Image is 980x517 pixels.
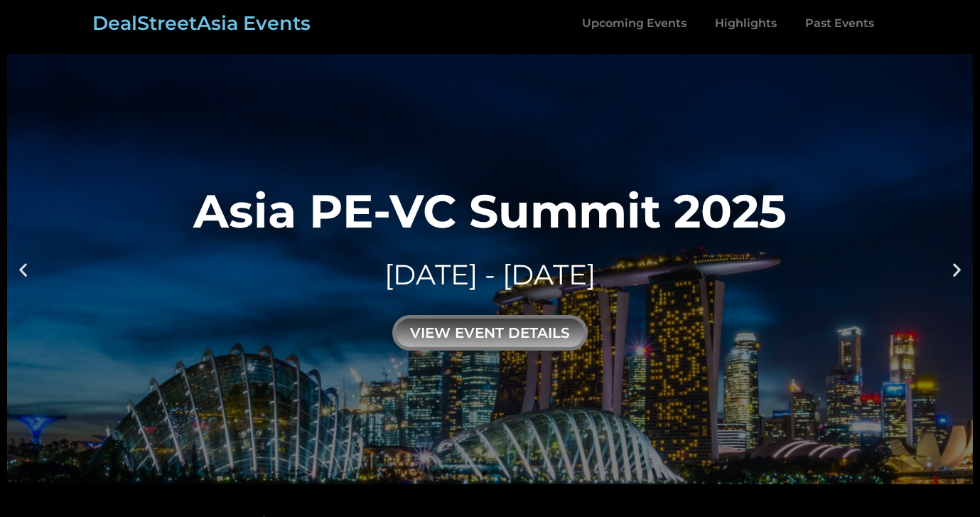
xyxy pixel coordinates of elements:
[568,7,701,40] a: Upcoming Events
[948,260,966,278] div: Next slide
[193,255,787,294] div: [DATE] - [DATE]
[392,315,588,351] div: view event details
[495,471,499,476] span: Go to slide 2
[791,7,888,40] a: Past Events
[14,260,32,278] div: Previous slide
[193,188,787,234] div: Asia PE-VC Summit 2025
[482,471,486,476] span: Go to slide 1
[7,54,973,484] a: Asia PE-VC Summit 2025[DATE] - [DATE]view event details
[92,11,311,35] a: DealStreetAsia Events
[701,7,791,40] a: Highlights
